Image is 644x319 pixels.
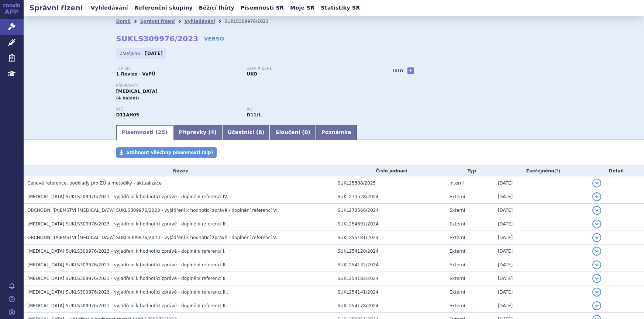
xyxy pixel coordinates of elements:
[247,107,370,112] p: RS:
[27,249,225,254] span: DUPIXENT SUKLS309976/2023 - vyjádření k hodnotící zprávě - doplnění referencí I.
[27,262,227,267] span: DUPIXENT SUKLS309976/2023 - vyjádření k hodnotící zprávě - doplnění referencí II.
[27,221,228,227] span: DUPIXENT SUKLS309976/2023 - vyjádření k hodnotící zprávě - doplnění referencí III.
[334,245,446,258] td: SUKL254120/2024
[494,190,589,204] td: [DATE]
[27,180,162,186] span: Cenové reference, podklady pro ZÚ a metodiky - aktualizace
[145,51,163,56] strong: [DATE]
[334,217,446,231] td: SUKL254692/2024
[158,129,165,135] span: 25
[494,285,589,299] td: [DATE]
[592,288,601,297] button: detail
[116,84,378,88] p: Přípravky:
[450,262,465,267] span: Externí
[24,165,334,176] th: Název
[334,231,446,245] td: SUKL255181/2024
[494,231,589,245] td: [DATE]
[592,192,601,201] button: detail
[407,67,414,74] a: +
[116,34,199,43] strong: SUKLS309976/2023
[27,208,279,213] span: OBCHODNÍ TAJEMSTVÍ DUPIXENT SUKLS309976/2023 - vyjádření k hodnotící zprávě - doplnění referencí VI.
[127,150,213,155] span: Stáhnout všechny písemnosti (zip)
[334,165,446,176] th: Číslo jednací
[247,112,261,118] strong: dupilumab
[27,276,227,281] span: DUPIXENT SUKLS309976/2023 - vyjádření k hodnotící zprávě - doplnění referencí II.
[446,165,494,176] th: Typ
[27,194,228,199] span: DUPIXENT SUKLS309976/2023 - vyjádření k hodnotící zprávě - doplnění referencí IV.
[494,217,589,231] td: [DATE]
[592,247,601,256] button: detail
[334,176,446,190] td: SUKL25388/2025
[494,204,589,217] td: [DATE]
[225,16,278,27] li: SUKLS309976/2023
[27,290,228,295] span: DUPIXENT SUKLS309976/2023 - vyjádření k hodnotící zprávě - doplnění referencí III.
[204,35,224,42] a: VERSO
[116,71,155,77] strong: 1-Revize - VaPÚ
[450,276,465,281] span: Externí
[494,272,589,285] td: [DATE]
[120,50,143,56] span: Zahájeno:
[270,125,316,140] a: Sloučení (0)
[494,299,589,313] td: [DATE]
[592,206,601,215] button: detail
[173,125,222,140] a: Přípravky (4)
[288,3,317,13] a: Moje SŘ
[116,107,240,112] p: ATC:
[116,125,173,140] a: Písemnosti (25)
[318,3,362,13] a: Statistiky SŘ
[140,19,175,24] a: Správní řízení
[494,165,589,176] th: Zveřejněno
[211,129,214,135] span: 4
[392,66,404,75] h3: Tagy
[494,258,589,272] td: [DATE]
[589,165,644,176] th: Detail
[334,258,446,272] td: SUKL254132/2024
[494,176,589,190] td: [DATE]
[184,19,215,24] a: Vyhledávání
[450,208,465,213] span: Externí
[334,204,446,217] td: SUKL273566/2024
[494,245,589,258] td: [DATE]
[592,220,601,228] button: detail
[27,235,277,240] span: OBCHODNÍ TAJEMSTVÍ DUPIXENT SUKLS309976/2023 - vyjádření k hodnotící zprávě - doplnění referencí V.
[450,180,464,186] span: Interní
[89,3,130,13] a: Vyhledávání
[592,179,601,187] button: detail
[116,96,140,101] span: (4 balení)
[450,249,465,254] span: Externí
[334,299,446,313] td: SUKL254178/2024
[116,66,240,71] p: Typ SŘ:
[247,71,258,77] strong: UKO
[304,129,308,135] span: 0
[592,274,601,283] button: detail
[258,129,262,135] span: 8
[116,19,131,24] a: Domů
[24,3,89,13] h2: Správní řízení
[592,301,601,310] button: detail
[554,169,560,174] abbr: (?)
[116,147,217,158] a: Stáhnout všechny písemnosti (zip)
[132,3,195,13] a: Referenční skupiny
[334,272,446,285] td: SUKL254182/2024
[450,194,465,199] span: Externí
[592,233,601,242] button: detail
[197,3,237,13] a: Běžící lhůty
[450,235,465,240] span: Externí
[334,285,446,299] td: SUKL254141/2024
[592,260,601,269] button: detail
[116,89,158,94] span: [MEDICAL_DATA]
[27,303,228,308] span: DUPIXENT SUKLS309976/2023 - vyjádření k hodnotící zprávě - doplnění referencí III.
[450,303,465,308] span: Externí
[222,125,270,140] a: Účastníci (8)
[247,66,370,71] p: Stav řízení:
[116,112,140,118] strong: DUPILUMAB
[238,3,286,13] a: Písemnosti SŘ
[450,290,465,295] span: Externí
[316,125,357,140] a: Poznámka
[334,190,446,204] td: SUKL273528/2024
[450,221,465,227] span: Externí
